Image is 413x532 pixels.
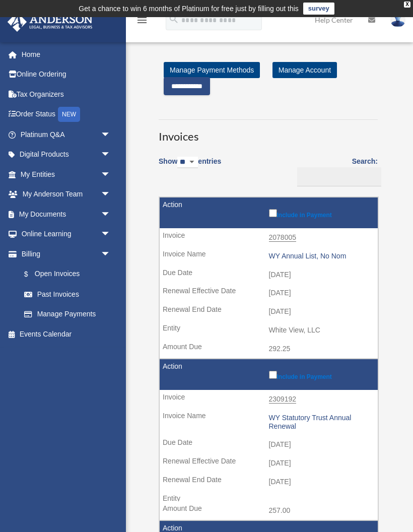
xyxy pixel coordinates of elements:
a: My Anderson Teamarrow_drop_down [7,184,126,205]
a: Tax Organizers [7,84,126,104]
a: survey [303,3,334,15]
div: WY Statutory Trust Annual Renewal [269,414,373,431]
span: arrow_drop_down [101,145,121,165]
label: Include in Payment [269,207,373,219]
a: Digital Productsarrow_drop_down [7,145,126,165]
td: [DATE] [160,473,378,492]
td: 292.25 [160,340,378,359]
span: $ [30,268,35,281]
a: Order StatusNEW [7,104,126,125]
a: Online Ordering [7,64,126,85]
td: [DATE] [160,284,378,303]
a: $Open Invoices [14,264,116,285]
label: Show entries [159,155,221,178]
td: White View, LLC [160,321,378,340]
span: arrow_drop_down [101,184,121,205]
span: arrow_drop_down [101,204,121,225]
a: My Entitiesarrow_drop_down [7,164,126,184]
span: arrow_drop_down [101,224,121,245]
a: Platinum Q&Aarrow_drop_down [7,124,126,145]
input: Include in Payment [269,371,277,379]
a: Manage Payment Methods [164,62,260,78]
a: My Documentsarrow_drop_down [7,204,126,224]
a: Events Calendar [7,324,126,344]
label: Search: [294,155,378,186]
h3: Invoices [159,119,378,145]
a: Manage Account [272,62,337,78]
label: Include in Payment [269,369,373,380]
div: close [404,2,410,8]
a: Manage Payments [14,304,121,324]
span: arrow_drop_down [101,244,121,264]
a: Past Invoices [14,284,121,304]
input: Include in Payment [269,209,277,217]
a: Billingarrow_drop_down [7,244,121,264]
span: arrow_drop_down [101,164,121,185]
a: menu [136,18,148,26]
i: search [168,14,179,25]
select: Showentries [177,157,198,168]
a: Home [7,44,126,64]
span: arrow_drop_down [101,124,121,145]
div: Get a chance to win 6 months of Platinum for free just by filling out this [79,3,299,15]
td: [DATE] [160,302,378,321]
td: 257.00 [160,501,378,520]
div: NEW [58,107,80,122]
img: User Pic [390,13,405,27]
td: [DATE] [160,435,378,454]
td: [DATE] [160,265,378,285]
div: WY Annual List, No Nom [269,252,373,260]
input: Search: [297,167,381,186]
a: Online Learningarrow_drop_down [7,224,126,244]
td: [DATE] [160,454,378,473]
i: menu [136,14,148,26]
img: Anderson Advisors Platinum Portal [5,12,96,32]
